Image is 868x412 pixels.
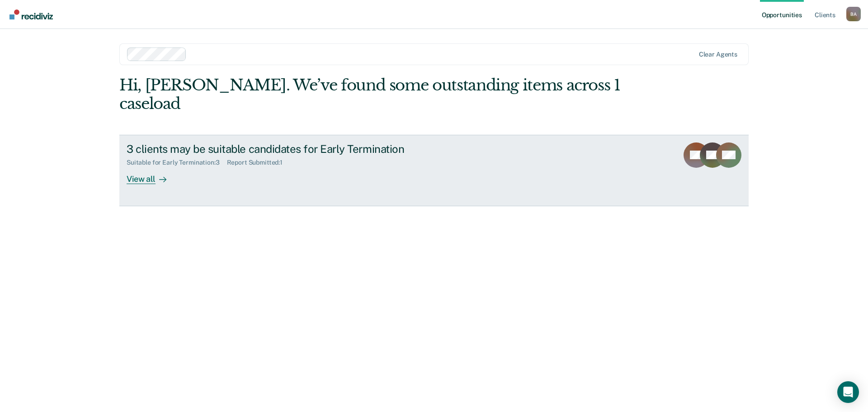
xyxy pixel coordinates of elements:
div: Clear agents [699,51,737,58]
div: Hi, [PERSON_NAME]. We’ve found some outstanding items across 1 caseload [119,76,623,113]
img: Recidiviz [9,9,53,19]
a: 3 clients may be suitable candidates for Early TerminationSuitable for Early Termination:3Report ... [119,135,749,206]
div: Report Submitted : 1 [227,159,290,166]
div: Open Intercom Messenger [837,381,859,403]
button: Profile dropdown button [846,7,861,21]
div: B A [846,7,861,21]
div: View all [127,166,177,184]
div: Suitable for Early Termination : 3 [127,159,227,166]
div: 3 clients may be suitable candidates for Early Termination [127,142,444,156]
